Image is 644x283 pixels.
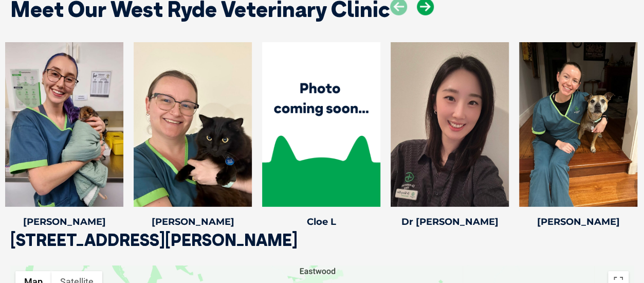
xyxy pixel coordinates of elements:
h4: [PERSON_NAME] [519,217,637,226]
h4: [PERSON_NAME] [5,217,123,226]
h4: Dr [PERSON_NAME] [391,217,509,226]
h4: [PERSON_NAME] [134,217,252,226]
h4: Cloe L [262,217,380,226]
